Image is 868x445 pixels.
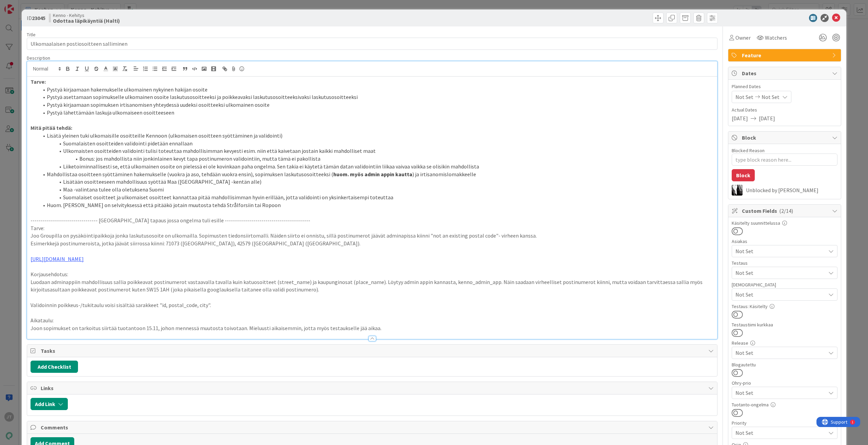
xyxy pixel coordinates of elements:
[732,239,837,244] div: Asiakas
[732,169,755,181] button: Block
[333,171,412,178] strong: huom. myös admin appin kautta
[31,361,78,373] button: Add Checklist
[31,224,714,232] p: Tarve:
[39,140,714,147] li: Suomalaisten osoitteiden validointi pidetään ennallaan
[732,362,837,367] div: Blogautettu
[735,388,822,398] span: Not Set
[53,13,120,18] span: Kenno - Kehitys
[41,347,705,355] span: Tasks
[27,55,50,61] span: Description
[732,114,748,122] span: [DATE]
[742,69,829,77] span: Dates
[31,232,714,240] p: Joo Groupilla on pysäköintipaikkoja jonka laskutusosoite on ulkomailla. Sopimusten tiedonsiirtoma...
[732,322,837,327] div: Testaustiimi kurkkaa
[732,421,837,425] div: Priority
[735,428,822,438] span: Not Set
[746,187,837,193] div: Unblocked by [PERSON_NAME]
[39,170,714,178] li: Mahdollistaa osoitteen syöttäminen hakemukselle (vuokra ja aso, tehdään vuokra ensin), sopimuksen...
[735,269,826,277] span: Not Set
[41,384,705,392] span: Links
[31,270,714,278] p: Korjausehdotus:
[39,163,714,170] li: Liiketoiminnallisesti se, että ulkomainen osoite on pielessä ei ole kovinkaan paha ongelma. Sen t...
[31,317,714,324] p: Aikataulu:
[732,221,837,225] div: Käsitelty suunnittelussa
[732,304,837,309] div: Testaus: Käsitelty
[732,381,837,385] div: Ohry-prio
[732,147,765,154] label: Blocked Reason
[735,93,753,101] span: Not Set
[735,349,826,357] span: Not Set
[732,106,837,114] span: Actual Dates
[41,423,705,431] span: Comments
[31,217,714,224] p: --------------------------------- [GEOGRAPHIC_DATA] tapaus jossa ongelma tuli esille ------------...
[732,83,837,90] span: Planned Dates
[39,93,714,101] li: Pystyä asettamaan sopimukselle ulkomainen osoite laskutusosoitteeksi ja poikkeavaksi laskutusosoi...
[39,132,714,140] li: Lisätä yleinen tuki ulkomaisille osoitteille Kennoon (ulkomaisen osoitteen syöttäminen ja validoi...
[35,3,37,8] div: 1
[31,124,72,131] strong: Mitä pitää tehdä:
[31,324,714,332] p: Joon sopimukset on tarkoitus siirtää tuotantoon 15.11, johon mennessä muutosta toivotaan. Mieluus...
[779,207,793,214] span: ( 2/14 )
[31,240,714,247] p: Esimerkkejä postinumeroista, jotka jäävät siirrossa kiinni: 71073 ([GEOGRAPHIC_DATA]), 42579 ([GE...
[39,86,714,94] li: Pystyä kirjaamaan hakemukselle ulkomainen nykyinen hakijan osoite
[742,51,829,59] span: Feature
[762,93,780,101] span: Not Set
[14,1,31,9] span: Support
[31,78,46,85] strong: Tarve:
[39,186,714,194] li: Maa -valintana tulee olla oletuksena Suomi
[39,178,714,186] li: Lisätään osoitteeseen mahdollisuus syöttää Maa ([GEOGRAPHIC_DATA] -kentän alle)
[732,185,743,196] img: KV
[31,256,84,262] a: [URL][DOMAIN_NAME]
[39,201,714,209] li: Huom. [PERSON_NAME] on selvityksessä että pitääkö jotain muutosta tehdä Strålforsiin tai Ropoon
[732,402,837,407] div: Tuotanto-ongelma
[31,398,68,410] button: Add Link
[53,18,120,23] b: Odottaa läpikäyntiä (Halti)
[765,34,787,42] span: Watchers
[39,109,714,117] li: Pystyä lähettämään laskuja ulkomaiseen osoitteeseen
[735,247,826,255] span: Not Set
[39,155,714,163] li: Bonus: jos mahdollista niin jonkinlainen kevyt tapa postinumeron validointiin, mutta tämä ei pako...
[39,147,714,155] li: Ulkomaisten osoitteiden validointi tulisi toteuttaa mahdollisimman kevyesti esim. niin että kaive...
[732,261,837,265] div: Testaus
[39,194,714,201] li: Suomalaiset osoitteet ja ulkomaiset osoitteet kannattaa pitää mahdollisimman hyvin erillään, jott...
[742,207,829,215] span: Custom Fields
[759,114,775,122] span: [DATE]
[27,38,717,50] input: type card name here...
[732,341,837,345] div: Release
[32,15,45,21] b: 23045
[732,282,837,287] div: [DEMOGRAPHIC_DATA]
[735,34,751,42] span: Owner
[27,14,45,22] span: ID
[39,101,714,109] li: Pystyä kirjaamaan sopimuksen irtisanomisen yhteydessä uudeksi osoitteeksi ulkomainen osoite
[27,32,36,38] label: Title
[742,134,829,142] span: Block
[31,301,714,309] p: Validoinnin poikkeus-/tukitaulu voisi sisältää sarakkeet "id, postal_code, city".
[735,290,826,299] span: Not Set
[31,278,714,294] p: Luodaan adminappiin mahdollisuus sallia poikkeavat postinumerot vastaavalla tavalla kuin katuosoi...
